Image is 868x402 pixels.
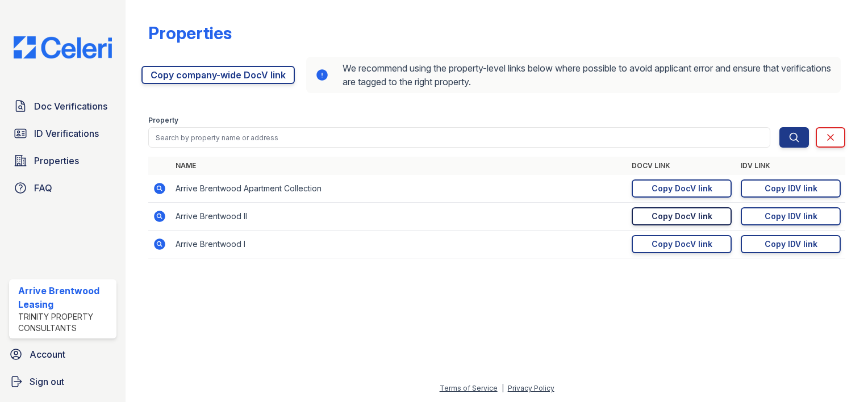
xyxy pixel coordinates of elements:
div: We recommend using the property-level links below where possible to avoid applicant error and ens... [306,57,841,93]
a: Copy DocV link [632,235,732,253]
td: Arrive Brentwood Apartment Collection [171,175,627,203]
div: Trinity Property Consultants [18,311,112,334]
a: Copy DocV link [632,179,732,198]
a: Terms of Service [440,384,498,392]
div: Copy IDV link [765,183,817,194]
span: Properties [34,154,79,167]
a: Account [5,343,121,366]
td: Arrive Brentwood II [171,203,627,231]
div: Copy IDV link [765,211,817,222]
a: Doc Verifications [9,95,116,118]
a: Copy DocV link [632,207,732,225]
th: Name [171,157,627,175]
div: | [502,384,504,392]
div: Copy IDV link [765,238,817,250]
span: FAQ [34,181,52,195]
th: DocV Link [627,157,736,175]
div: Copy DocV link [652,211,712,222]
span: Doc Verifications [34,99,107,113]
a: Sign out [5,370,121,393]
span: Account [30,347,65,361]
th: IDV Link [736,157,845,175]
a: Copy company-wide DocV link [141,66,295,84]
a: FAQ [9,177,116,199]
div: Copy DocV link [652,183,712,194]
a: Privacy Policy [508,384,554,392]
div: Copy DocV link [652,238,712,250]
td: Arrive Brentwood I [171,231,627,258]
label: Property [148,116,178,125]
span: ID Verifications [34,127,99,140]
a: Copy IDV link [741,235,841,253]
div: Arrive Brentwood Leasing [18,284,112,311]
div: Properties [148,23,232,43]
a: Copy IDV link [741,179,841,198]
a: ID Verifications [9,122,116,145]
img: CE_Logo_Blue-a8612792a0a2168367f1c8372b55b34899dd931a85d93a1a3d3e32e68fde9ad4.png [5,36,121,58]
input: Search by property name or address [148,127,770,148]
a: Properties [9,149,116,172]
a: Copy IDV link [741,207,841,225]
span: Sign out [30,375,64,388]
